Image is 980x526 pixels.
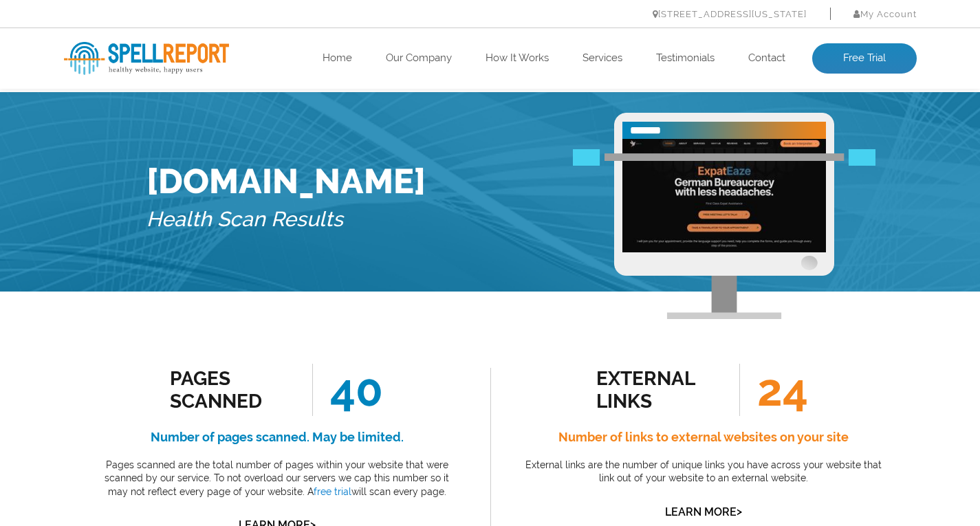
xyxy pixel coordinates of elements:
img: Free Webiste Analysis [614,113,834,319]
p: Pages scanned are the total number of pages within your website that were scanned by our service.... [95,459,459,499]
span: 40 [312,364,383,416]
img: Free Webiste Analysis [573,149,875,166]
h4: Number of links to external websites on your site [521,426,886,448]
span: 24 [739,364,808,416]
h1: [DOMAIN_NAME] [146,161,426,201]
span: > [737,502,742,521]
img: Free Website Analysis [622,139,826,252]
h4: Number of pages scanned. May be limited. [95,426,459,448]
h5: Health Scan Results [146,201,426,238]
div: external links [596,367,721,413]
a: free trial [314,486,351,497]
div: Pages Scanned [170,367,294,413]
p: External links are the number of unique links you have across your website that link out of your ... [521,459,886,485]
a: Learn More> [665,505,742,518]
